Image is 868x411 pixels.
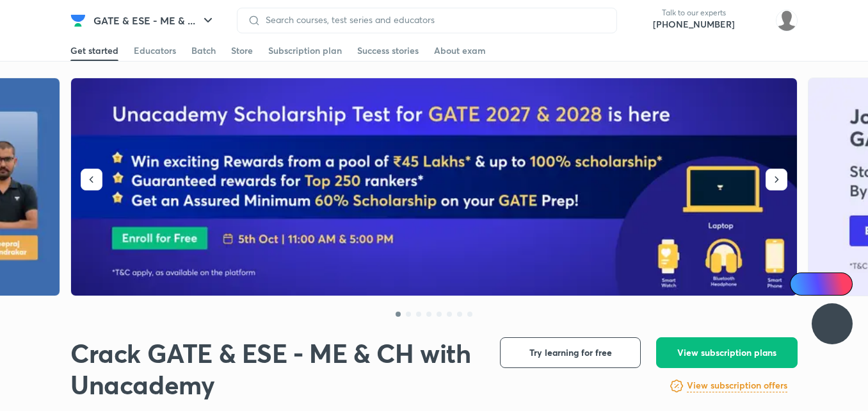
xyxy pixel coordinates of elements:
[627,8,653,33] img: call-us
[231,40,253,61] a: Store
[434,44,486,57] div: About exam
[653,18,735,31] a: [PHONE_NUMBER]
[500,337,641,368] button: Try learning for free
[529,346,612,359] span: Try learning for free
[357,40,419,61] a: Success stories
[70,44,118,57] div: Get started
[745,10,766,31] img: avatar
[70,40,118,61] a: Get started
[357,44,419,57] div: Success stories
[134,44,176,57] div: Educators
[798,279,808,289] img: Icon
[134,40,176,61] a: Educators
[790,273,853,296] a: Ai Doubts
[86,8,223,33] button: GATE & ESE - ME & ...
[677,346,776,359] span: View subscription plans
[687,378,787,394] a: View subscription offers
[70,337,479,400] h1: Crack GATE & ESE - ME & CH with Unacademy
[261,15,606,25] input: Search courses, test series and educators
[191,44,216,57] div: Batch
[776,10,798,31] img: pradhap B
[268,40,342,61] a: Subscription plan
[434,40,486,61] a: About exam
[231,44,253,57] div: Store
[191,40,216,61] a: Batch
[656,337,798,368] button: View subscription plans
[824,316,840,331] img: ttu
[653,8,735,18] p: Talk to our experts
[687,379,787,392] h6: View subscription offers
[811,279,845,289] span: Ai Doubts
[268,44,342,57] div: Subscription plan
[70,13,86,28] img: Company Logo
